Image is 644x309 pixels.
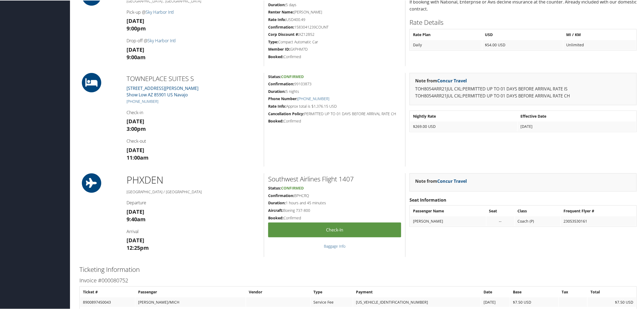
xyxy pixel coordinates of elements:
[268,31,299,36] strong: Corp Discount #:
[510,287,558,296] th: Base
[268,88,286,93] strong: Duration:
[80,287,135,296] th: Ticket #
[268,174,401,183] h2: Southwest Airlines Flight 1407
[489,218,512,223] div: --
[268,2,286,7] strong: Duration:
[268,16,401,22] h5: USD400.49
[481,297,510,307] td: [DATE]
[127,208,144,215] strong: [DATE]
[410,111,517,121] th: Nightly Rate
[127,117,144,124] strong: [DATE]
[127,173,260,186] h1: PHX DEN
[518,121,636,131] td: [DATE]
[127,146,144,153] strong: [DATE]
[518,111,636,121] th: Effective Date
[297,96,329,101] a: [PHONE_NUMBER]
[268,215,283,220] strong: Booked:
[515,206,560,215] th: Class
[268,192,294,198] strong: Confirmation:
[563,40,636,49] td: Unlimited
[127,85,198,97] a: [STREET_ADDRESS][PERSON_NAME]Show Low AZ 85901 US Navajo
[127,244,149,251] strong: 12:25pm
[80,297,135,307] td: 8900897450043
[127,109,260,115] h4: Check-in
[281,185,304,190] span: Confirmed
[127,125,146,132] strong: 3:00pm
[410,216,486,226] td: [PERSON_NAME]
[127,153,149,161] strong: 11:00am
[268,73,281,79] strong: Status:
[311,297,353,307] td: Service Fee
[127,45,144,53] strong: [DATE]
[268,24,401,29] h5: 1583041239COUNT
[127,199,260,205] h4: Departure
[268,24,294,29] strong: Confirmation:
[268,200,286,205] strong: Duration:
[127,138,260,143] h4: Check-out
[79,276,637,284] h3: Invoice #000080752
[268,39,278,44] strong: Type:
[561,206,636,215] th: Frequent Flyer #
[127,53,146,60] strong: 9:00am
[268,222,401,237] a: Check-in
[410,206,486,215] th: Passenger Name
[510,297,558,307] td: $7.50 USD
[79,264,637,273] h2: Ticketing Information
[127,73,260,83] h2: TOWNEPLACE SUITES S
[409,17,637,26] h2: Rate Details
[127,9,260,15] h4: Pick-up @
[127,37,260,43] h4: Drop-off @
[281,73,304,79] span: Confirmed
[415,178,467,184] strong: Note from
[268,9,401,14] h5: [PERSON_NAME]
[127,189,260,194] h5: [GEOGRAPHIC_DATA] / [GEOGRAPHIC_DATA]
[437,77,467,83] a: Concur Travel
[268,54,401,59] h5: Confirmed
[268,118,283,123] strong: Booked:
[268,2,401,7] h5: 5 days
[268,185,281,190] strong: Status:
[268,103,401,108] h5: Approx total is $1,376.15 USD
[268,88,401,94] h5: 5 nights
[268,118,401,123] h5: Confirmed
[588,297,636,307] td: $7.50 USD
[146,9,174,15] a: Sky Harbor Intl
[127,17,144,24] strong: [DATE]
[127,215,146,222] strong: 9:40am
[410,121,517,131] td: $269.00 USD
[127,24,146,31] strong: 9:00pm
[563,29,636,39] th: MI / KM
[482,40,563,49] td: $54.00 USD
[268,192,401,198] h5: BPHCRQ
[409,196,446,202] strong: Seat Information
[561,216,636,226] td: 23053530161
[486,206,514,215] th: Seat
[415,85,631,99] p: TOH8054ARR21JUL CXL:PERMITTED UP TO 01 DAYS BEFORE ARRIVAL RATE IS TOH8054ARR21JUL CXL:PERMITTED ...
[311,287,353,296] th: Type
[246,287,310,296] th: Vendor
[268,39,401,44] h5: Compact Automatic Car
[437,178,467,184] a: Concur Travel
[268,103,286,108] strong: Rate Info:
[268,31,401,37] h5: XZ12B52
[353,287,481,296] th: Payment
[268,207,401,213] h5: Boeing 737-800
[268,81,294,86] strong: Confirmation:
[148,37,176,43] a: Sky Harbor Intl
[410,40,482,49] td: Daily
[268,215,401,220] h5: Confirmed
[415,77,467,83] strong: Note from
[268,54,283,59] strong: Booked:
[515,216,560,226] td: Coach (P)
[268,96,297,101] strong: Phone Number:
[482,29,563,39] th: USD
[481,287,510,296] th: Date
[268,207,283,212] strong: Aircraft:
[268,46,401,51] h5: GXPHM7D
[268,111,304,116] strong: Cancellation Policy:
[268,111,401,116] h5: PERMITTED UP TO 01 DAYS BEFORE ARRIVAL RATE CH
[410,29,482,39] th: Rate Plan
[268,46,290,51] strong: Member ID:
[324,243,345,248] a: Baggage Info
[268,16,286,22] strong: Rate Info:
